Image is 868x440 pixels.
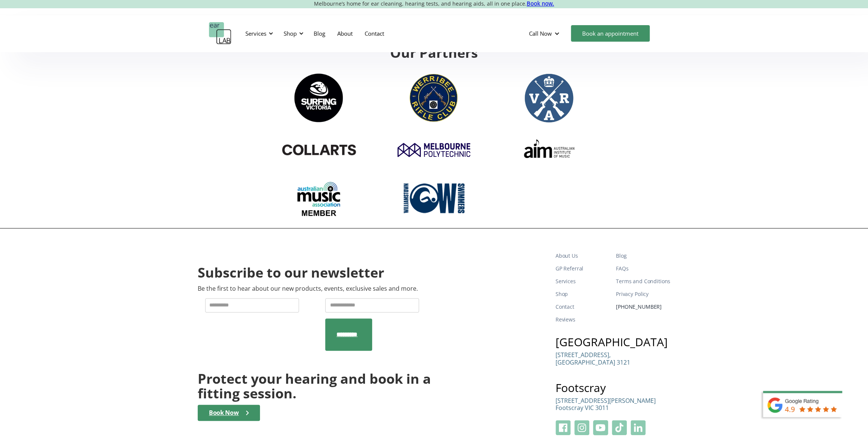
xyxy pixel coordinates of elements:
[205,318,319,348] iframe: reCAPTCHA
[529,30,552,37] div: Call Now
[616,249,670,262] a: Blog
[198,298,431,351] form: Newsletter Form
[571,25,650,42] a: Book an appointment
[198,264,384,282] h2: Subscribe to our newsletter
[279,22,306,45] div: Shop
[556,300,610,313] a: Contact
[556,313,610,326] a: Reviews
[241,22,275,45] div: Services
[331,23,359,44] a: About
[556,420,571,435] img: Facebook Logo
[308,23,331,44] a: Blog
[556,351,630,366] p: [STREET_ADDRESS], [GEOGRAPHIC_DATA] 3121
[245,30,266,37] div: Services
[574,420,589,435] img: Instagram Logo
[631,420,646,435] img: Linkeidn Logo
[616,262,670,275] a: FAQs
[556,382,670,393] h3: Footscray
[198,45,670,60] h2: Our Partners
[556,397,656,417] a: [STREET_ADDRESS][PERSON_NAME]Footscray VIC 3011
[198,285,418,292] p: Be the first to hear about our new products, events, exclusive sales and more.
[556,336,670,348] h3: [GEOGRAPHIC_DATA]
[284,30,297,37] div: Shop
[556,262,610,275] a: GP Referral
[616,288,670,300] a: Privacy Policy
[556,397,656,411] p: [STREET_ADDRESS][PERSON_NAME] Footscray VIC 3011
[556,249,610,262] a: About Us
[556,275,610,288] a: Services
[359,23,390,44] a: Contact
[198,405,260,421] a: Book Now
[209,409,239,416] div: Book Now
[209,22,231,45] a: home
[616,275,670,288] a: Terms and Conditions
[556,351,630,371] a: [STREET_ADDRESS],[GEOGRAPHIC_DATA] 3121
[523,22,567,45] div: Call Now
[616,300,670,313] a: [PHONE_NUMBER]
[556,288,610,300] a: Shop
[198,371,431,401] h2: Protect your hearing and book in a fitting session.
